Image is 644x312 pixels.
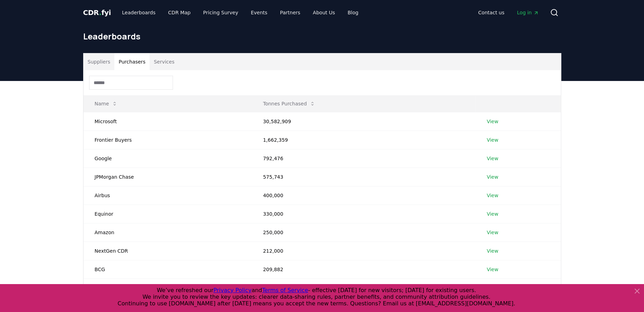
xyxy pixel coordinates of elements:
[84,186,252,205] td: Airbus
[252,168,476,186] td: 575,743
[84,223,252,242] td: Amazon
[83,31,561,42] h1: Leaderboards
[84,131,252,149] td: Frontier Buyers
[258,97,321,111] button: Tonnes Purchased
[83,8,111,17] a: CDR.fyi
[84,278,252,297] td: SkiesFifty
[89,97,123,111] button: Name
[114,53,150,70] button: Purchasers
[84,53,115,70] button: Suppliers
[84,242,252,260] td: NextGen CDR
[472,6,510,19] a: Contact us
[252,112,476,131] td: 30,582,909
[116,6,161,19] a: Leaderboards
[487,266,498,273] a: View
[150,53,179,70] button: Services
[511,6,544,19] a: Log in
[252,186,476,205] td: 400,000
[487,173,498,180] a: View
[84,149,252,168] td: Google
[472,6,544,19] nav: Main
[84,168,252,186] td: JPMorgan Chase
[84,112,252,131] td: Microsoft
[83,8,111,17] span: CDR fyi
[99,8,101,17] span: .
[162,6,196,19] a: CDR Map
[487,229,498,236] a: View
[252,223,476,242] td: 250,000
[487,192,498,199] a: View
[487,247,498,254] a: View
[342,6,364,19] a: Blog
[517,9,538,16] span: Log in
[274,6,306,19] a: Partners
[252,278,476,297] td: 200,000
[252,131,476,149] td: 1,662,359
[245,6,273,19] a: Events
[197,6,244,19] a: Pricing Survey
[307,6,340,19] a: About Us
[487,155,498,162] a: View
[487,118,498,125] a: View
[487,210,498,217] a: View
[84,205,252,223] td: Equinor
[252,260,476,278] td: 209,882
[252,149,476,168] td: 792,476
[84,260,252,278] td: BCG
[487,136,498,143] a: View
[252,242,476,260] td: 212,000
[116,6,364,19] nav: Main
[252,205,476,223] td: 330,000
